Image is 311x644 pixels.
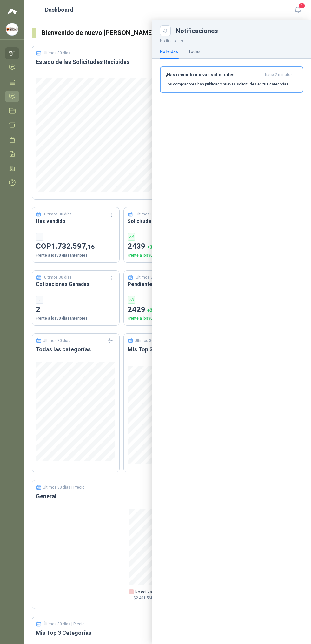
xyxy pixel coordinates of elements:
div: No leídas [160,48,178,55]
div: Todas [188,48,201,55]
h3: ¡Has recibido nuevas solicitudes! [166,72,262,78]
div: Notificaciones [176,28,303,34]
button: Close [160,25,171,36]
h1: Dashboard [45,5,73,14]
button: 1 [292,4,303,16]
p: Notificaciones [152,36,311,44]
img: Logo peakr [7,8,17,15]
button: ¡Has recibido nuevas solicitudes!hace 2 minutos Los compradores han publicado nuevas solicitudes ... [160,66,303,93]
p: Los compradores han publicado nuevas solicitudes en tus categorías. [166,81,289,87]
img: Company Logo [6,23,18,35]
span: 1 [298,3,305,9]
span: hace 2 minutos [265,72,293,78]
